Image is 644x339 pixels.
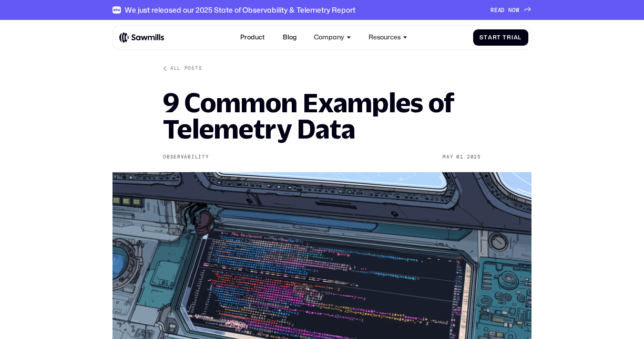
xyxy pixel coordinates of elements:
span: i [512,34,514,41]
a: StartTrial [473,29,528,46]
span: S [479,34,484,41]
div: 01 [456,154,463,160]
span: r [507,34,512,41]
span: A [498,7,502,14]
div: All posts [170,65,202,71]
div: Resources [369,34,401,41]
span: t [484,34,488,41]
span: O [512,7,516,14]
h1: 9 Common Examples of Telemetry Data [163,90,481,142]
div: Observability [163,154,209,160]
a: All posts [163,65,202,71]
a: Blog [278,29,301,46]
span: t [497,34,501,41]
span: W [516,7,519,14]
span: a [514,34,518,41]
div: Resources [364,29,412,46]
span: r [493,34,497,41]
span: T [503,34,507,41]
span: R [490,7,494,14]
a: Product [236,29,270,46]
div: Company [314,34,344,41]
div: May [443,154,453,160]
span: l [518,34,522,41]
div: Company [309,29,355,46]
div: 2025 [467,154,481,160]
a: READNOW [490,7,531,14]
span: N [508,7,512,14]
span: E [494,7,498,14]
span: D [501,7,505,14]
span: a [488,34,493,41]
div: We just released our 2025 State of Observability & Telemetry Report [125,6,355,15]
